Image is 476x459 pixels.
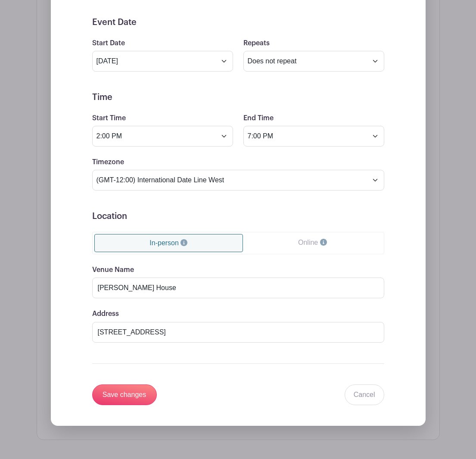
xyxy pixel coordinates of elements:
[92,51,233,72] input: Select
[243,234,382,251] a: Online
[92,322,384,343] input: Search on map
[243,126,384,147] input: Select
[92,39,125,47] label: Start Date
[243,114,274,122] label: End Time
[92,92,384,103] h5: Time
[92,17,384,28] h5: Event Date
[92,384,157,405] input: Save changes
[94,234,243,252] a: In-person
[92,266,134,274] label: Venue Name
[92,310,119,318] label: Address
[92,211,384,222] h5: Location
[345,384,384,405] a: Cancel
[92,114,126,122] label: Start Time
[92,278,384,298] input: Where is the event happening?
[92,126,233,147] input: Select
[92,158,124,166] label: Timezone
[243,39,270,47] label: Repeats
